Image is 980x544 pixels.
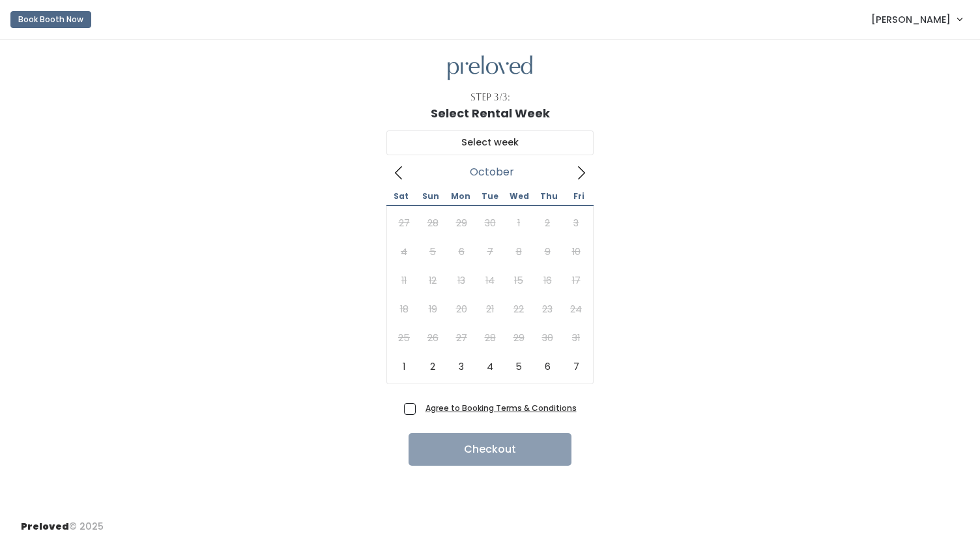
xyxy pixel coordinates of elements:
span: November 4, 2025 [476,352,504,381]
span: November 2, 2025 [418,352,447,381]
span: Fri [564,192,594,200]
span: Sat [386,192,416,200]
button: Book Booth Now [10,11,91,28]
span: October [470,170,514,175]
span: Sun [416,192,445,200]
span: November 6, 2025 [533,352,562,381]
button: Checkout [409,433,571,466]
span: November 1, 2025 [390,352,418,381]
span: November 7, 2025 [562,352,590,381]
div: © 2025 [21,509,104,534]
span: Thu [534,192,564,200]
span: November 3, 2025 [447,352,476,381]
span: Wed [505,192,534,200]
img: preloved logo [448,55,532,81]
input: Select week [386,130,594,155]
a: Book Booth Now [10,5,91,34]
a: Agree to Booking Terms & Conditions [425,402,577,414]
span: Preloved [21,520,69,533]
h1: Select Rental Week [431,107,550,120]
span: November 5, 2025 [504,352,533,381]
span: Mon [446,192,475,200]
div: Step 3/3: [470,91,510,104]
a: [PERSON_NAME] [858,5,975,33]
span: [PERSON_NAME] [871,12,951,27]
span: Tue [475,192,504,200]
